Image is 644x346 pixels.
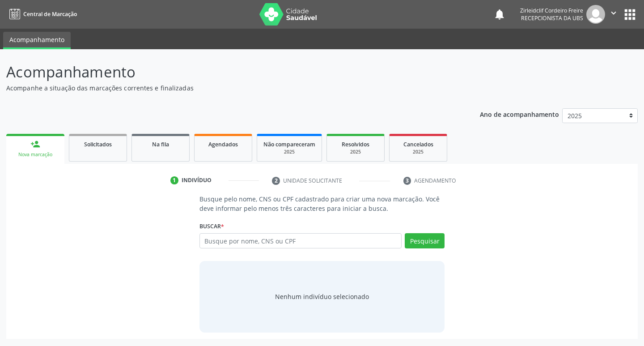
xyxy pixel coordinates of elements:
[342,141,369,148] span: Resolvidos
[6,7,77,21] a: Central de Marcação
[275,292,369,301] div: Nenhum indivíduo selecionado
[333,149,378,155] div: 2025
[3,32,71,49] a: Acompanhamento
[263,149,315,155] div: 2025
[208,141,238,148] span: Agendados
[199,194,445,213] p: Busque pelo nome, CNS ou CPF cadastrado para criar uma nova marcação. Você deve informar pelo men...
[6,61,448,83] p: Acompanhamento
[182,176,212,184] div: Indivíduo
[586,5,605,24] img: img
[605,5,622,24] button: 
[84,141,112,148] span: Solicitados
[396,149,441,155] div: 2025
[521,14,583,22] span: Recepcionista da UBS
[622,7,638,22] button: apps
[170,176,178,184] div: 1
[520,7,583,14] div: Zirleidclif Cordeiro Freire
[609,8,619,18] i: 
[263,141,315,148] span: Não compareceram
[13,151,58,158] div: Nova marcação
[23,10,77,18] span: Central de Marcação
[403,141,433,148] span: Cancelados
[152,141,169,148] span: Na fila
[6,83,448,93] p: Acompanhe a situação das marcações correntes e finalizadas
[199,219,224,233] label: Buscar
[493,8,506,21] button: notifications
[30,139,40,149] div: person_add
[199,233,402,248] input: Busque por nome, CNS ou CPF
[405,233,445,248] button: Pesquisar
[480,108,559,120] p: Ano de acompanhamento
